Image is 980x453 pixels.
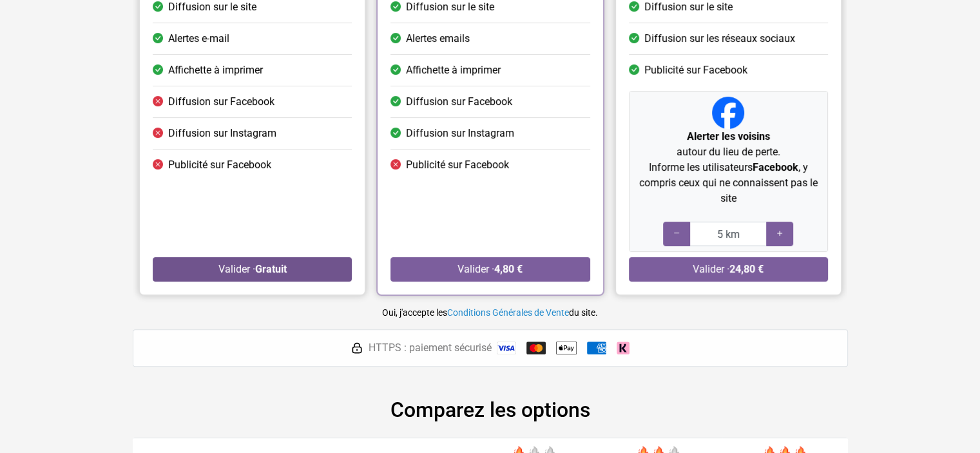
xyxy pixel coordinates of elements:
button: Valider ·24,80 € [628,257,827,282]
img: Apple Pay [556,338,577,358]
img: Facebook [712,97,744,129]
img: American Express [587,342,606,354]
p: autour du lieu de perte. [634,129,821,160]
strong: 4,80 € [494,263,523,275]
span: Publicité sur Facebook [406,157,509,173]
span: Affichette à imprimer [406,63,501,78]
span: Publicité sur Facebook [168,157,271,173]
span: Diffusion sur Facebook [168,94,274,110]
img: Visa [497,342,516,354]
img: Mastercard [526,342,546,354]
span: Publicité sur Facebook [644,63,747,78]
h2: Comparez les options [133,398,848,422]
span: Alertes emails [406,31,470,46]
img: HTTPS : paiement sécurisé [351,342,363,354]
button: Valider ·Gratuit [153,257,352,282]
button: Valider ·4,80 € [390,257,590,282]
span: Diffusion sur les réseaux sociaux [644,31,794,46]
a: Conditions Générales de Vente [447,307,569,318]
strong: 24,80 € [729,263,764,275]
span: Affichette à imprimer [168,63,263,78]
span: Diffusion sur Instagram [168,126,276,141]
span: Alertes e-mail [168,31,229,46]
span: Diffusion sur Facebook [406,94,512,110]
span: Diffusion sur Instagram [406,126,514,141]
strong: Alerter les voisins [686,130,769,142]
img: Klarna [617,342,629,354]
small: Oui, j'accepte les du site. [382,307,598,318]
strong: Gratuit [255,263,286,275]
strong: Facebook [752,161,798,173]
span: HTTPS : paiement sécurisé [369,340,492,356]
p: Informe les utilisateurs , y compris ceux qui ne connaissent pas le site [634,160,821,206]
